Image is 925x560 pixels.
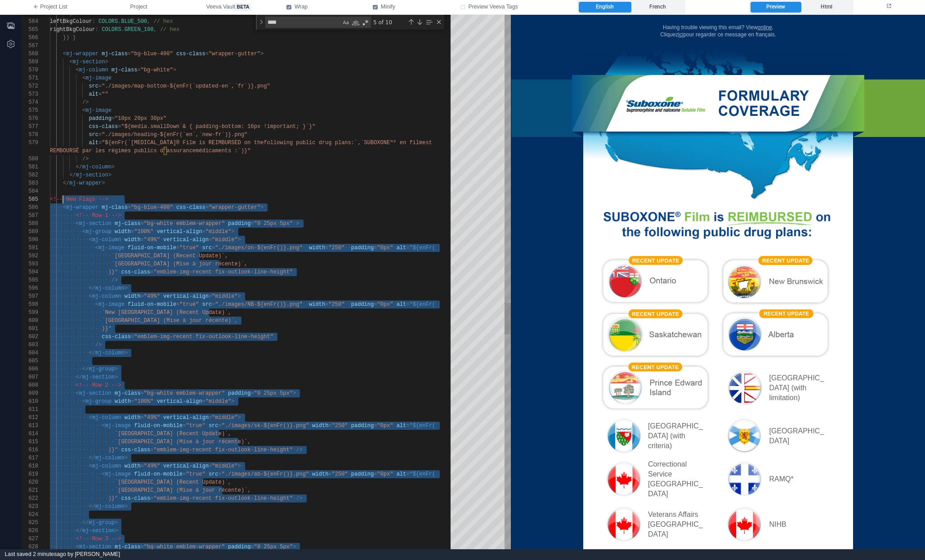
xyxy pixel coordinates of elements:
[79,67,108,73] span: mj-column
[82,75,85,81] span: <
[351,18,360,27] div: Match Whole Word (⌥⌘W)
[50,277,112,283] span: ···················
[22,300,38,309] div: 598
[283,123,316,130] span: tant; }`}"
[112,212,121,219] span: -->
[167,17,172,23] u: ici
[377,245,393,251] span: "0px"
[50,229,82,235] span: ··········
[157,229,202,235] span: vertical-align
[153,229,156,235] span: ·
[22,284,38,292] div: 596
[63,180,69,186] span: </
[228,220,250,227] span: padding
[112,261,170,267] span: `[GEOGRAPHIC_DATA]
[137,67,140,73] span: =
[79,196,95,203] span: Flags
[22,98,38,106] div: 574
[22,34,38,42] div: 566
[215,301,302,308] span: "./images/NB-${enFr()}.png"
[95,285,125,291] span: mj-column
[214,354,253,392] img: Newfoundland and Labrador (with limitation)
[102,204,128,211] span: mj-class
[76,220,79,227] span: <
[176,245,179,251] span: =
[202,229,206,235] span: =
[82,99,89,106] span: />
[22,203,38,212] div: 586
[89,132,98,138] span: src
[199,253,228,259] span: Update)`,
[69,180,102,186] span: mj-wrapper
[69,172,76,178] span: </
[231,229,234,235] span: >
[22,42,38,50] div: 567
[209,293,212,300] span: =
[22,74,38,82] div: 571
[102,83,264,89] span: "./images/map-bottom-${enFr(`updated-en`,`fr`)}.pn
[88,348,200,398] img: Prince Edward Island (Recent Update)
[22,244,38,252] div: 591
[435,18,442,26] div: Close (Escape)
[206,229,232,235] span: "middle"
[88,241,200,292] img: Ontario (Recent Update)
[257,15,265,30] div: Toggle Replace
[751,2,801,13] label: Preview
[215,261,247,267] span: récente)`,
[409,245,435,251] span: "${enFr(
[118,123,121,130] span: =
[128,245,176,251] span: fluid-on-mobile
[112,220,115,227] span: ·
[118,269,121,275] span: ·
[128,51,131,57] span: =
[328,245,344,251] span: "250"
[22,276,38,284] div: 595
[130,3,147,11] span: Project
[22,268,38,276] div: 594
[196,261,199,267] span: ·
[264,220,277,227] span: 25px
[209,240,321,292] img: New Brunswick (Recent Update)
[112,277,118,283] span: />
[98,245,125,251] span: mj-image
[176,220,225,227] span: emblem-wrapper"
[325,301,328,308] span: =
[134,229,153,235] span: "100%"
[112,253,170,259] span: `[GEOGRAPHIC_DATA]
[76,196,79,203] span: ·
[128,204,131,211] span: =
[397,245,407,251] span: alt
[209,295,321,345] img: Alberta (Recent Update)
[416,18,423,26] div: Next Match (Enter)
[63,35,69,41] span: })
[79,220,112,227] span: mj-section
[264,140,422,146] span: following public drug plans:`,`SUBOXONEᴹᴰ en film
[22,195,38,203] div: 585
[89,91,98,97] span: alt
[144,237,160,243] span: "49%"
[85,229,112,235] span: mj-group
[422,140,432,146] span: est
[22,90,38,98] div: 573
[105,212,108,219] span: 1
[206,204,209,211] span: =
[95,196,98,203] span: ·
[173,67,176,73] span: >
[209,204,260,211] span: "wrapper-gutter"
[125,237,141,243] span: width
[209,51,260,57] span: "wrapper-gutter"
[173,220,176,227] span: ·
[22,115,38,123] div: 576
[98,91,102,97] span: =
[22,58,38,66] div: 569
[215,245,302,251] span: "./images/on-${enFr()}.png"
[89,123,118,130] span: css-class
[22,131,38,139] div: 578
[76,164,82,170] span: </
[125,245,128,251] span: ·
[82,164,112,170] span: mj-column
[121,123,283,130] span: "${media.smallDown`& { padding-bottom: 16px !impor
[22,187,38,195] div: 584
[246,9,261,16] a: online
[105,59,108,65] span: >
